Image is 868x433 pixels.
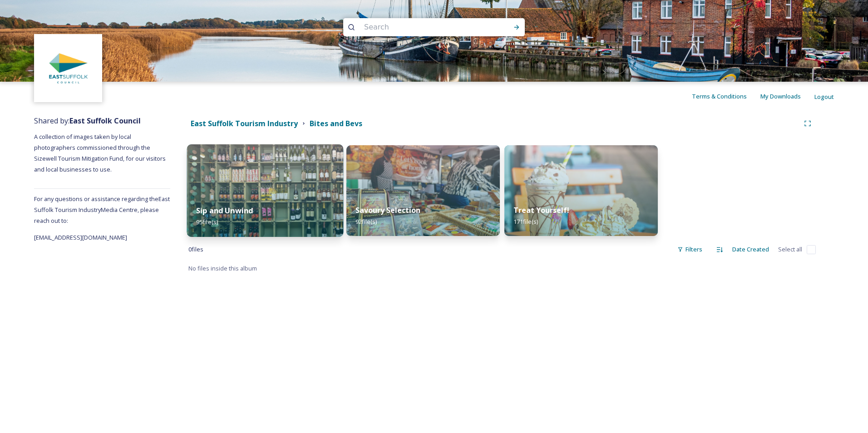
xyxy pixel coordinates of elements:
span: Shared by: [34,116,141,126]
strong: Bites and Bevs [310,118,362,128]
span: A collection of images taken by local photographers commissioned through the Sizewell Tourism Mit... [34,133,167,173]
input: Search [360,17,484,37]
span: Terms & Conditions [692,92,747,100]
strong: Treat Yourself! [513,205,569,215]
div: Date Created [728,241,774,258]
strong: Savoury Selection [355,205,420,215]
span: No files inside this album [188,264,257,272]
span: 171 file(s) [513,217,538,226]
strong: Sip and Unwind [196,206,253,216]
a: My Downloads [760,91,814,102]
img: ddd00b8e-fed8-4ace-b05d-a63b8df0f5dd.jpg [35,35,101,101]
span: Logout [814,93,834,101]
img: 83f7f84f-f89f-4335-98ec-3e0b3bacfd55.jpg [346,145,500,236]
strong: East Suffolk Council [69,116,141,126]
span: My Downloads [760,92,801,100]
span: 95 file(s) [196,218,218,226]
span: For any questions or assistance regarding the East Suffolk Tourism Industry Media Centre, please ... [34,195,170,225]
span: 0 file s [188,245,203,254]
div: Filters [673,241,707,258]
img: 69f508fa-01ed-4408-9e27-d1a96448a4e5.jpg [187,144,344,237]
strong: East Suffolk Tourism Industry [191,118,298,128]
a: Terms & Conditions [692,91,760,102]
span: 92 file(s) [355,217,377,226]
span: Select all [778,245,802,254]
img: 1827d7f7-ae3a-4486-af98-cf0e285f913f.jpg [504,145,658,236]
span: [EMAIL_ADDRESS][DOMAIN_NAME] [34,233,127,241]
